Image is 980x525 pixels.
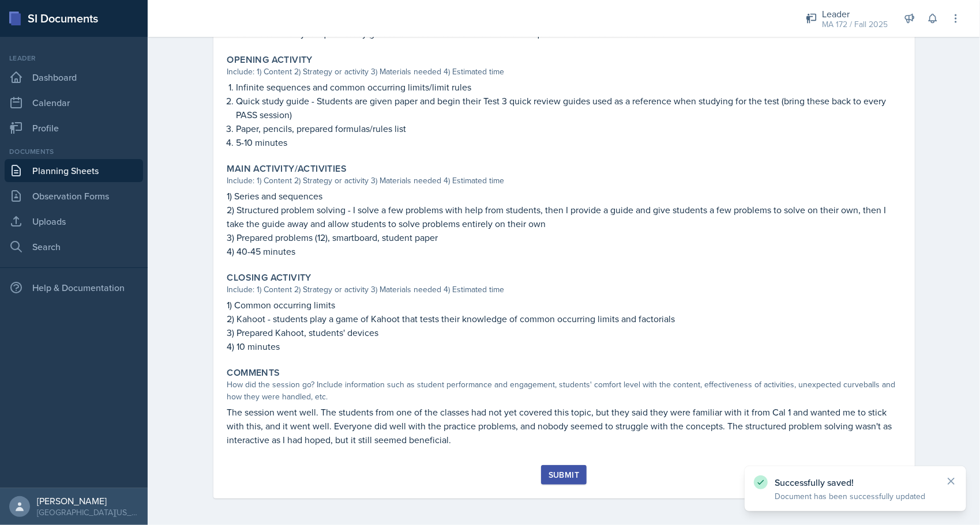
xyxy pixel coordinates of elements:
[227,312,901,326] p: 2) Kahoot - students play a game of Kahoot that tests their knowledge of common occurring limits ...
[227,66,901,78] div: Include: 1) Content 2) Strategy or activity 3) Materials needed 4) Estimated time
[5,146,143,157] div: Documents
[5,184,143,207] a: Observation Forms
[227,272,311,284] label: Closing Activity
[822,7,888,21] div: Leader
[5,210,143,233] a: Uploads
[236,135,901,149] p: 5-10 minutes
[5,53,143,63] div: Leader
[5,235,143,258] a: Search
[227,175,901,187] div: Include: 1) Content 2) Strategy or activity 3) Materials needed 4) Estimated time
[236,94,901,122] p: Quick study guide - Students are given paper and begin their Test 3 quick review guides used as a...
[227,244,901,258] p: 4) 40-45 minutes
[236,122,901,135] p: Paper, pencils, prepared formulas/rules list
[5,159,143,182] a: Planning Sheets
[227,367,280,379] label: Comments
[5,91,143,114] a: Calendar
[227,298,901,312] p: 1) Common occurring limits
[227,189,901,203] p: 1) Series and sequences
[775,490,936,502] p: Document has been successfully updated
[227,54,313,66] label: Opening Activity
[227,379,901,403] div: How did the session go? Include information such as student performance and engagement, students'...
[5,66,143,89] a: Dashboard
[775,477,936,488] p: Successfully saved!
[822,18,888,31] div: MA 172 / Fall 2025
[227,231,901,244] p: 3) Prepared problems (12), smartboard, student paper
[549,470,579,479] div: Submit
[37,495,138,507] div: [PERSON_NAME]
[5,276,143,299] div: Help & Documentation
[227,163,347,175] label: Main Activity/Activities
[227,284,901,296] div: Include: 1) Content 2) Strategy or activity 3) Materials needed 4) Estimated time
[5,116,143,139] a: Profile
[227,203,901,231] p: 2) Structured problem solving - I solve a few problems with help from students, then I provide a ...
[541,465,587,485] button: Submit
[227,405,901,447] p: The session went well. The students from one of the classes had not yet covered this topic, but t...
[37,507,138,518] div: [GEOGRAPHIC_DATA][US_STATE] in [GEOGRAPHIC_DATA]
[236,80,901,94] p: Infinite sequences and common occurring limits/limit rules
[227,326,901,339] p: 3) Prepared Kahoot, students' devices
[227,339,901,353] p: 4) 10 minutes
